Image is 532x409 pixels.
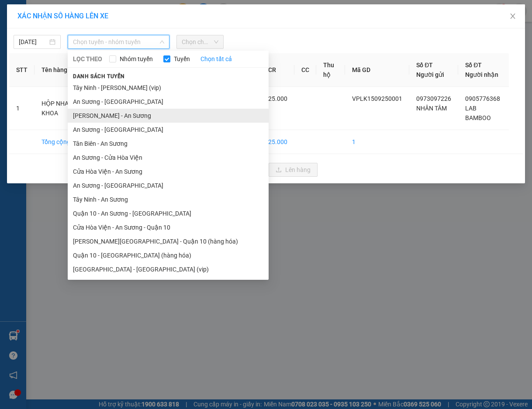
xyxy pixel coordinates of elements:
li: An Sương - Cửa Hòa Viện [68,151,269,165]
td: HỘP NHA KHOA [35,87,78,130]
td: 25.000 [261,130,294,154]
span: 09:08:34 [DATE] [19,63,53,69]
span: XÁC NHẬN SỐ HÀNG LÊN XE [17,12,108,20]
span: LAB BAMBOO [465,105,491,121]
a: Chọn tất cả [200,54,232,64]
th: Thu hộ [316,53,345,87]
span: Chọn chuyến [182,35,218,48]
th: CC [294,53,316,87]
span: 0905776368 [465,95,500,102]
li: Quận 10 - [GEOGRAPHIC_DATA] (hàng hóa) [68,248,269,262]
span: Chọn tuyến - nhóm tuyến [73,35,164,48]
span: LỌC THEO [73,54,102,64]
span: Hotline: 19001152 [69,39,107,44]
span: 01 Võ Văn Truyện, KP.1, Phường 2 [69,26,120,37]
span: Bến xe [GEOGRAPHIC_DATA] [69,14,117,25]
td: 1 [9,87,35,130]
li: Tây Ninh - An Sương [68,192,269,206]
button: uploadLên hàng [269,163,318,177]
li: An Sương - [GEOGRAPHIC_DATA] [68,179,269,192]
span: Người nhận [465,71,498,78]
li: [GEOGRAPHIC_DATA] - [GEOGRAPHIC_DATA] (vip) [68,262,269,276]
span: Người gửi [416,71,444,78]
span: VPLK1509250001 [44,55,92,62]
li: [PERSON_NAME][GEOGRAPHIC_DATA] - Quận 10 (hàng hóa) [68,234,269,248]
span: close [509,13,516,20]
span: down [159,39,165,45]
td: Tổng cộng [35,130,78,154]
th: STT [9,53,35,87]
span: [PERSON_NAME]: [3,56,91,62]
span: VPLK1509250001 [352,95,402,102]
th: Mã GD [345,53,409,87]
li: Tây Ninh - [PERSON_NAME] (vip) [68,81,269,95]
span: ----------------------------------------- [24,47,107,54]
td: 1 [345,130,409,154]
strong: ĐỒNG PHƯỚC [69,5,120,12]
span: NHÂN TÂM [416,105,447,112]
th: Tên hàng [35,53,78,87]
span: 0973097226 [416,95,451,102]
span: Số ĐT [465,62,482,69]
span: Nhóm tuyến [116,54,156,64]
input: 15/09/2025 [19,37,48,47]
span: In ngày: [3,63,53,69]
li: An Sương - [GEOGRAPHIC_DATA] [68,95,269,109]
span: Tuyến [170,54,193,64]
button: Close [501,4,525,29]
li: An Sương - [GEOGRAPHIC_DATA] [68,123,269,137]
img: logo [3,5,42,44]
li: [PERSON_NAME] - An Sương [68,109,269,123]
li: Quận 10 - An Sương - [GEOGRAPHIC_DATA] [68,206,269,220]
li: Tân Biên - An Sương [68,137,269,151]
li: Cửa Hòa Viện - An Sương - Quận 10 [68,220,269,234]
span: 25.000 [268,95,287,102]
span: Danh sách tuyến [68,72,130,80]
span: Số ĐT [416,62,433,69]
li: Cửa Hòa Viện - An Sương [68,165,269,179]
th: CR [261,53,294,87]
